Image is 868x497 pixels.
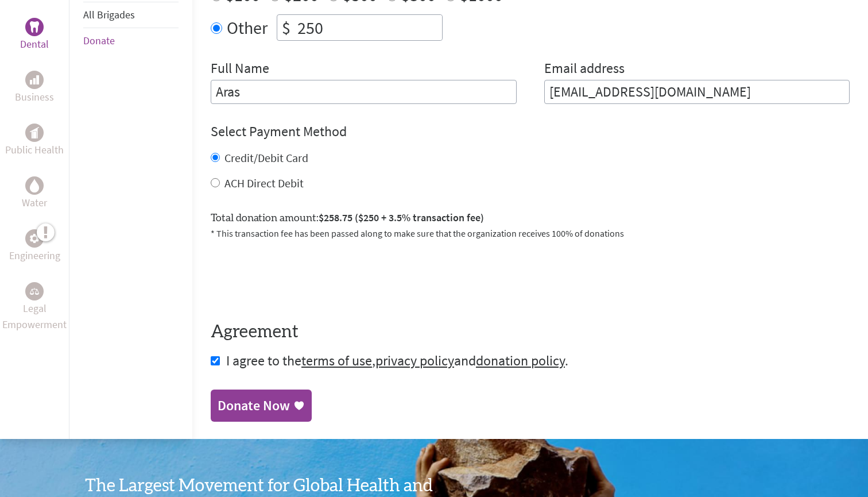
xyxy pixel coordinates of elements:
a: donation policy [476,352,565,369]
div: Legal Empowerment [25,282,44,300]
a: BusinessBusiness [15,71,54,105]
a: privacy policy [375,352,454,369]
h4: Select Payment Method [211,122,850,141]
p: Legal Empowerment [2,300,67,333]
li: Donate [83,28,179,53]
div: $ [277,15,295,40]
label: Other [227,14,268,41]
a: Donate Now [211,390,312,422]
label: ACH Direct Debit [224,176,304,190]
a: All Brigades [83,8,135,21]
a: Legal EmpowermentLegal Empowerment [2,282,67,333]
a: EngineeringEngineering [9,229,60,264]
p: Engineering [9,248,60,264]
span: I agree to the , and . [226,352,568,369]
label: Email address [544,59,625,80]
a: terms of use [301,352,372,369]
div: Engineering [25,229,44,248]
iframe: reCAPTCHA [211,254,385,299]
li: All Brigades [83,2,179,28]
div: Water [25,176,44,195]
label: Full Name [211,59,269,80]
img: Dental [30,21,39,32]
div: Business [25,71,44,89]
input: Your Email [544,80,850,104]
a: Donate [83,34,115,47]
div: Public Health [25,124,44,142]
h4: Agreement [211,322,850,342]
p: Water [22,195,47,211]
a: WaterWater [22,176,47,211]
div: Donate Now [218,396,290,415]
div: Dental [25,18,44,36]
a: Public HealthPublic Health [5,124,64,158]
a: DentalDental [20,18,49,52]
label: Credit/Debit Card [224,151,308,165]
label: Total donation amount: [211,210,484,226]
p: Business [15,89,54,105]
img: Engineering [30,233,39,242]
img: Public Health [30,127,39,138]
span: $258.75 ($250 + 3.5% transaction fee) [319,211,484,224]
img: Business [30,75,39,84]
input: Enter Full Name [211,80,517,104]
p: * This transaction fee has been passed along to make sure that the organization receives 100% of ... [211,226,850,240]
p: Dental [20,36,49,52]
img: Water [30,179,39,192]
input: Enter Amount [295,15,442,40]
img: Legal Empowerment [30,288,39,295]
p: Public Health [5,142,64,158]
